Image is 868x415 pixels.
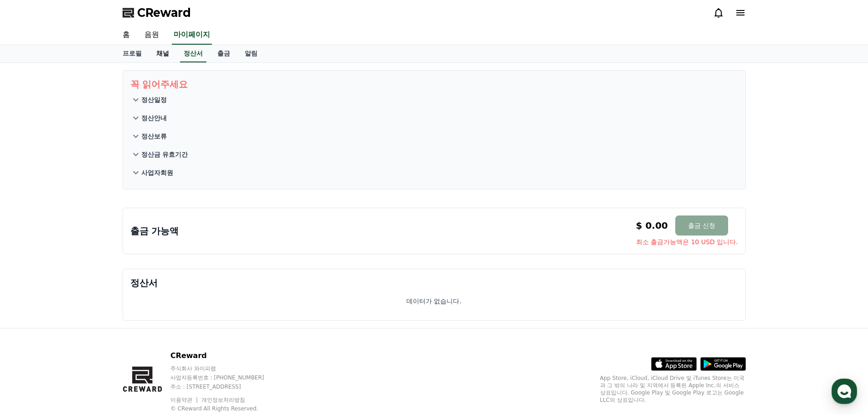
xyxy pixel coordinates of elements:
a: CReward [123,5,191,20]
p: App Store, iCloud, iCloud Drive 및 iTunes Store는 미국과 그 밖의 나라 및 지역에서 등록된 Apple Inc.의 서비스 상표입니다. Goo... [600,374,746,404]
p: 정산일정 [141,95,167,104]
p: 사업자회원 [141,168,173,177]
p: CReward [170,350,282,361]
button: 출금 신청 [675,215,728,236]
button: 정산일정 [130,91,738,109]
a: 정산서 [180,45,206,62]
a: 출금 [210,45,237,62]
span: 설정 [141,302,152,310]
span: 대화 [83,303,94,310]
p: $ 0.00 [636,219,668,232]
p: 주소 : [STREET_ADDRESS] [170,383,282,390]
a: 설정 [118,289,175,312]
a: 알림 [237,45,265,62]
a: 마이페이지 [172,26,212,45]
p: 꼭 읽어주세요 [130,78,738,91]
a: 이용약관 [170,397,199,403]
button: 정산금 유효기간 [130,145,738,164]
p: 데이터가 없습니다. [406,297,462,306]
p: 정산금 유효기간 [141,150,188,159]
button: 정산보류 [130,127,738,145]
p: © CReward All Rights Reserved. [170,405,282,412]
a: 채널 [149,45,176,62]
p: 주식회사 와이피랩 [170,365,282,372]
a: 개인정보처리방침 [201,397,245,403]
span: 홈 [29,302,34,310]
span: CReward [137,5,191,20]
a: 홈 [3,289,60,312]
a: 홈 [115,26,137,45]
p: 정산보류 [141,132,167,141]
p: 사업자등록번호 : [PHONE_NUMBER] [170,374,282,381]
button: 사업자회원 [130,164,738,182]
p: 출금 가능액 [130,225,179,237]
span: 최소 출금가능액은 10 USD 입니다. [636,237,738,246]
button: 정산안내 [130,109,738,127]
a: 대화 [60,289,118,312]
a: 음원 [137,26,166,45]
p: 정산안내 [141,113,167,123]
a: 프로필 [115,45,149,62]
p: 정산서 [130,277,738,289]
